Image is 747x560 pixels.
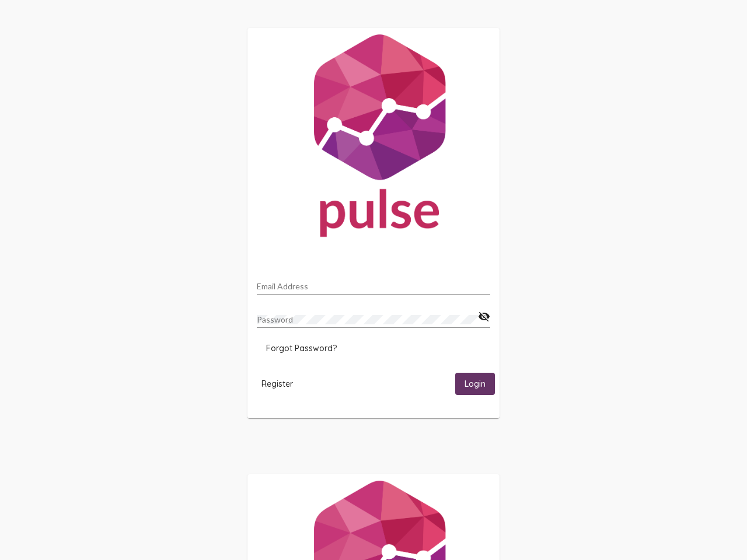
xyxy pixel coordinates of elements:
span: Forgot Password? [266,343,337,353]
button: Login [455,373,495,394]
button: Register [252,373,302,394]
button: Forgot Password? [257,338,346,359]
span: Login [465,379,486,390]
mat-icon: visibility_off [478,310,490,324]
span: Register [261,379,293,389]
img: Pulse For Good Logo [247,28,500,249]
